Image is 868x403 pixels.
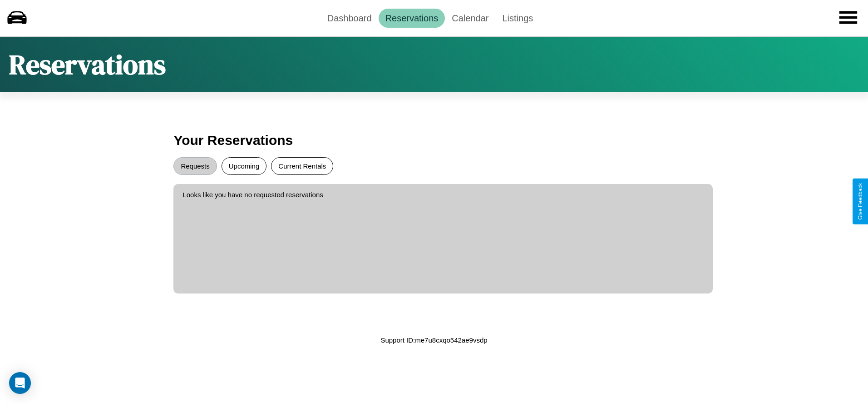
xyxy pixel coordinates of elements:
[182,189,703,201] p: Looks like you have no requested reservations
[9,46,166,83] h1: Reservations
[9,372,31,394] div: Open Intercom Messenger
[495,9,540,28] a: Listings
[173,128,694,153] h3: Your Reservations
[222,157,267,175] button: Upcoming
[321,9,379,28] a: Dashboard
[445,9,495,28] a: Calendar
[380,334,487,346] p: Support ID: me7u8cxqo542ae9vsdp
[271,157,333,175] button: Current Rentals
[379,9,445,28] a: Reservations
[173,157,217,175] button: Requests
[857,183,863,220] div: Give Feedback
